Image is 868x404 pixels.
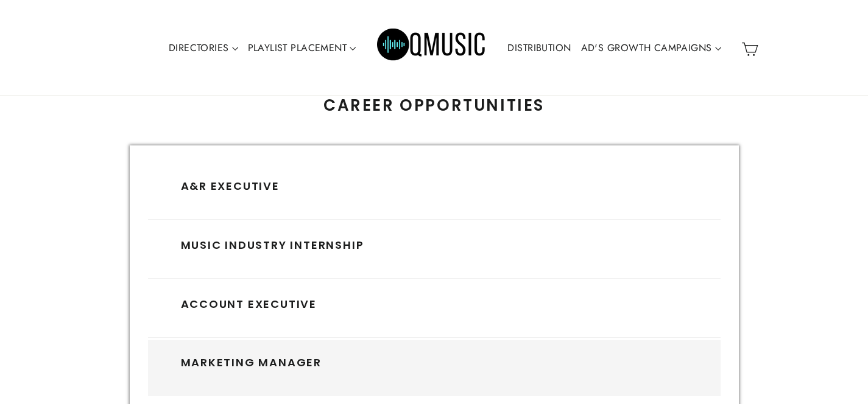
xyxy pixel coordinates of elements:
[377,20,487,75] img: Q Music Promotions
[148,340,721,396] a: Marketing Manager
[181,179,688,193] h3: A&R Executive
[148,223,721,279] a: Music Industry Internship
[148,164,721,220] a: A&R Executive
[181,239,688,252] h3: Music Industry Internship
[181,356,688,369] h3: Marketing Manager
[181,298,688,311] h3: Account Executive
[576,34,726,62] a: AD'S GROWTH CAMPAIGNS
[503,34,576,62] a: DISTRIBUTION
[127,12,736,83] div: Primary
[243,34,361,62] a: PLAYLIST PLACEMENT
[148,282,721,338] a: Account Executive
[164,34,243,62] a: DIRECTORIES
